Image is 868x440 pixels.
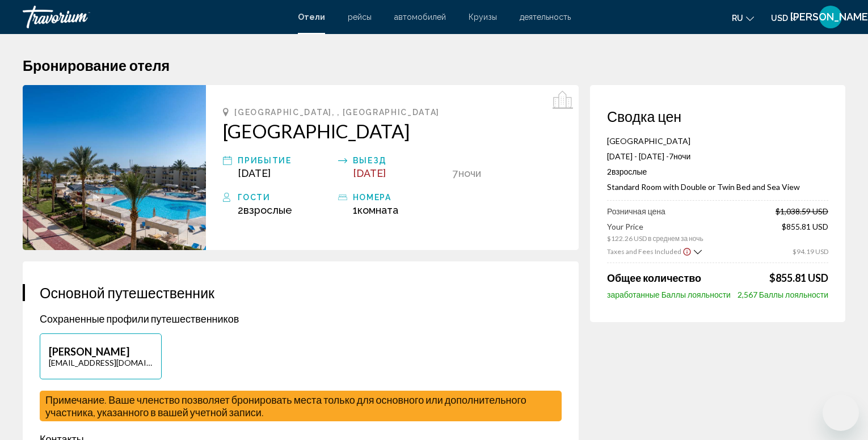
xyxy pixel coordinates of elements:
[45,394,526,418] span: Примечание. Ваше членство позволяет бронировать места только для основного или дополнительного уч...
[793,247,828,256] span: $94.19 USD
[816,5,845,29] button: User Menu
[669,151,673,161] span: 7
[469,12,497,22] a: Круизы
[769,272,828,284] span: $855.81 USD
[782,222,828,243] span: $855.81 USD
[607,234,703,243] span: $122.26 USD в среднем за ночь
[243,204,292,216] span: Взрослые
[673,151,690,161] span: ночи
[49,358,153,367] p: [EMAIL_ADDRESS][DOMAIN_NAME]
[40,333,162,379] button: [PERSON_NAME][EMAIL_ADDRESS][DOMAIN_NAME]
[607,222,703,231] span: Your Price
[607,272,701,284] span: Общее количество
[23,57,845,74] h1: Бронирование отеля
[682,246,692,256] button: Show Taxes and Fees disclaimer
[298,12,325,22] a: Отели
[238,167,271,179] span: [DATE]
[234,108,440,117] span: [GEOGRAPHIC_DATA], , [GEOGRAPHIC_DATA]
[40,312,562,325] p: Сохраненные профили путешественников
[607,108,828,125] h3: Сводка цен
[732,14,743,23] span: ru
[607,206,665,216] span: Розничная цена
[738,290,828,299] span: 2,567 Баллы лояльности
[238,154,332,167] div: прибытие
[607,290,731,299] span: заработанные Баллы лояльности
[823,395,859,431] iframe: Кнопка запуска окна обмена сообщениями
[607,167,647,176] span: 2
[776,206,828,216] span: $1,038.59 USD
[520,12,571,22] a: деятельность
[612,167,647,176] span: Взрослые
[238,204,292,216] span: 2
[607,246,702,257] button: Show Taxes and Fees breakdown
[771,14,788,23] span: USD
[771,10,799,26] button: Change currency
[353,167,386,179] span: [DATE]
[223,120,562,142] a: [GEOGRAPHIC_DATA]
[49,345,153,358] p: [PERSON_NAME]
[40,284,562,301] h3: Основной путешественник
[607,151,828,161] p: [DATE] - [DATE] -
[394,12,446,22] a: автомобилей
[458,167,481,179] span: ночи
[348,12,372,22] a: рейсы
[353,191,447,204] div: номера
[238,191,332,204] div: Гости
[353,204,398,216] span: 1
[732,10,754,26] button: Change language
[607,136,828,146] p: [GEOGRAPHIC_DATA]
[453,167,458,179] span: 7
[353,154,447,167] div: Выезд
[607,182,828,192] p: Standard Room with Double or Twin Bed and Sea View
[607,247,681,256] span: Taxes and Fees Included
[357,204,398,216] span: Комната
[23,6,286,28] a: Travorium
